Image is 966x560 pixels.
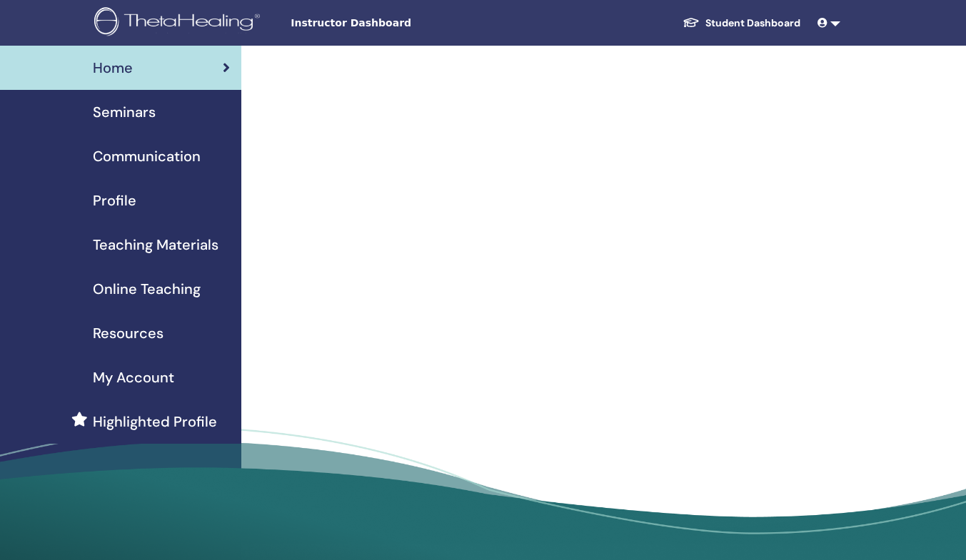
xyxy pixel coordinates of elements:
[671,10,812,36] a: Student Dashboard
[93,322,163,344] span: Resources
[683,16,700,29] img: graduation-cap-white.svg
[291,16,505,31] span: Instructor Dashboard
[93,367,174,388] span: My Account
[93,57,133,78] span: Home
[93,146,201,167] span: Communication
[93,234,218,255] span: Teaching Materials
[93,411,217,432] span: Highlighted Profile
[93,190,136,211] span: Profile
[93,101,156,123] span: Seminars
[94,7,265,39] img: logo.png
[93,278,201,300] span: Online Teaching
